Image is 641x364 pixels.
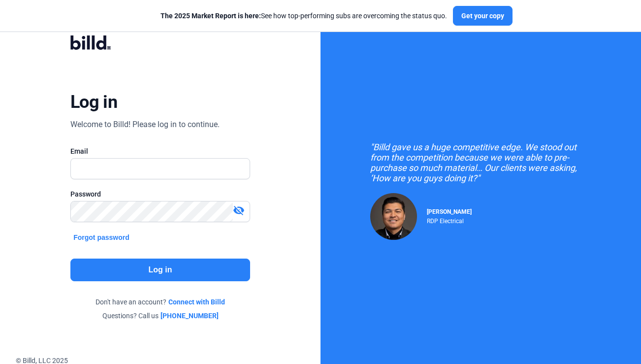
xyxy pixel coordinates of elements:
[70,259,250,281] button: Log in
[160,11,447,21] div: See how top-performing subs are overcoming the status quo.
[70,189,250,199] div: Password
[160,12,261,20] span: The 2025 Market Report is here:
[427,215,472,225] div: RDP Electrical
[370,193,417,240] img: Raul Pacheco
[168,297,225,307] a: Connect with Billd
[70,297,250,307] div: Don't have an account?
[370,142,592,183] div: "Billd gave us a huge competitive edge. We stood out from the competition because we were able to...
[70,311,250,321] div: Questions? Call us
[233,204,245,216] mat-icon: visibility_off
[453,6,513,26] button: Get your copy
[70,119,220,131] div: Welcome to Billd! Please log in to continue.
[70,232,132,243] button: Forgot password
[70,91,117,113] div: Log in
[70,146,250,156] div: Email
[427,208,472,215] span: [PERSON_NAME]
[160,311,219,321] a: [PHONE_NUMBER]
